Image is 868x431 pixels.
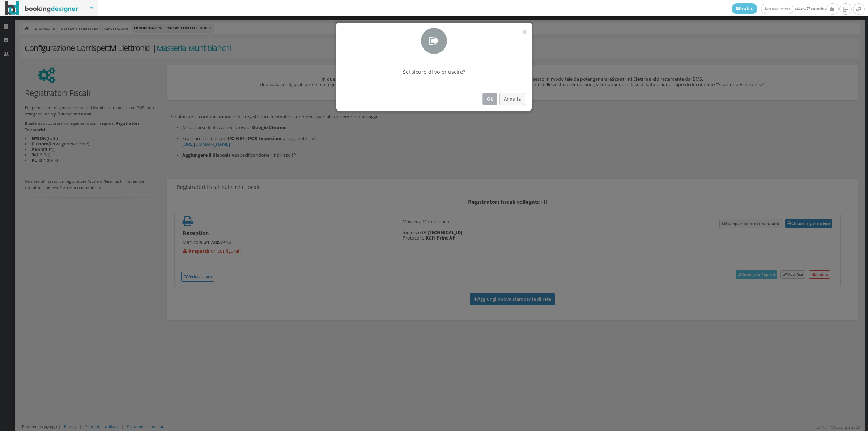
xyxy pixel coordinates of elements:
img: BookingDesigner.com [5,1,78,15]
span: sabato, 27 settembre [732,3,826,14]
button: Ok [482,93,497,105]
a: [PERSON_NAME] [761,4,793,14]
h4: Sei sicuro di voler uscire? [343,69,525,75]
button: Annulla [499,93,525,105]
button: × [522,27,527,36]
a: Profilo [732,3,758,14]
